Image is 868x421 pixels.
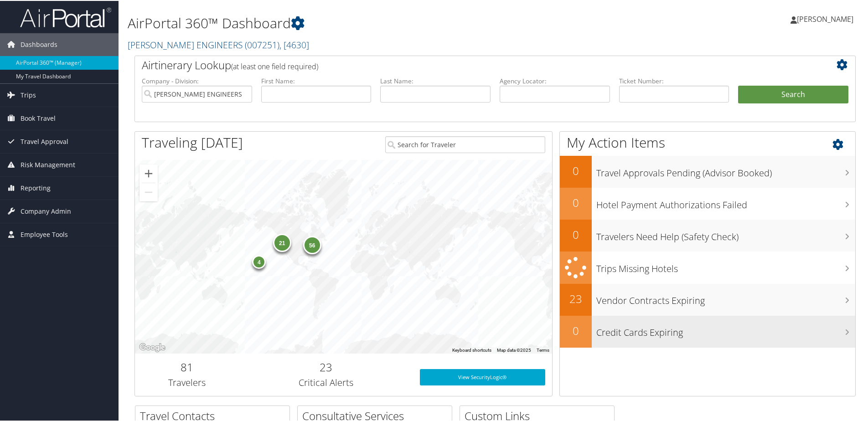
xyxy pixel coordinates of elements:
[21,106,56,129] span: Book Travel
[596,321,855,338] h3: Credit Cards Expiring
[139,164,158,182] button: Zoom in
[20,6,111,27] img: airportal-logo.png
[596,289,855,306] h3: Vendor Contracts Expiring
[797,13,853,23] span: [PERSON_NAME]
[560,290,592,306] h2: 23
[560,226,592,241] h2: 0
[142,76,252,85] label: Company - Division:
[560,132,855,151] h1: My Action Items
[560,155,855,187] a: 0Travel Approvals Pending (Advisor Booked)
[21,176,51,199] span: Reporting
[128,13,618,32] h1: AirPortal 360™ Dashboard
[273,233,291,251] div: 21
[21,222,68,245] span: Employee Tools
[231,61,318,71] span: (at least one field required)
[21,153,75,175] span: Risk Management
[385,135,545,152] input: Search for Traveler
[303,235,321,253] div: 56
[279,38,309,50] span: , [ 4630 ]
[253,254,266,268] div: 4
[497,347,531,352] span: Map data ©2025
[738,85,848,103] button: Search
[560,251,855,283] a: Trips Missing Hotels
[560,219,855,251] a: 0Travelers Need Help (Safety Check)
[596,257,855,274] h3: Trips Missing Hotels
[452,346,491,353] button: Keyboard shortcuts
[261,76,372,85] label: First Name:
[142,132,243,151] h1: Traveling [DATE]
[21,129,68,152] span: Travel Approval
[142,359,232,374] h2: 81
[560,194,592,210] h2: 0
[245,38,279,50] span: ( 007251 )
[537,347,549,352] a: Terms (opens in new tab)
[246,375,406,388] h3: Critical Alerts
[246,359,406,374] h2: 23
[560,322,592,338] h2: 0
[380,76,491,85] label: Last Name:
[142,375,232,388] h3: Travelers
[139,182,158,200] button: Zoom out
[21,32,57,55] span: Dashboards
[790,5,863,32] a: [PERSON_NAME]
[137,341,167,353] img: Google
[137,341,167,353] a: Open this area in Google Maps (opens a new window)
[596,193,855,210] h3: Hotel Payment Authorizations Failed
[560,162,592,178] h2: 0
[560,283,855,315] a: 23Vendor Contracts Expiring
[560,315,855,347] a: 0Credit Cards Expiring
[142,56,788,72] h2: Airtinerary Lookup
[420,368,545,385] a: View SecurityLogic®
[500,76,610,85] label: Agency Locator:
[596,225,855,242] h3: Travelers Need Help (Safety Check)
[619,76,729,85] label: Ticket Number:
[128,38,309,50] a: [PERSON_NAME] ENGINEERS
[596,161,855,179] h3: Travel Approvals Pending (Advisor Booked)
[21,199,71,222] span: Company Admin
[560,187,855,219] a: 0Hotel Payment Authorizations Failed
[21,83,36,106] span: Trips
